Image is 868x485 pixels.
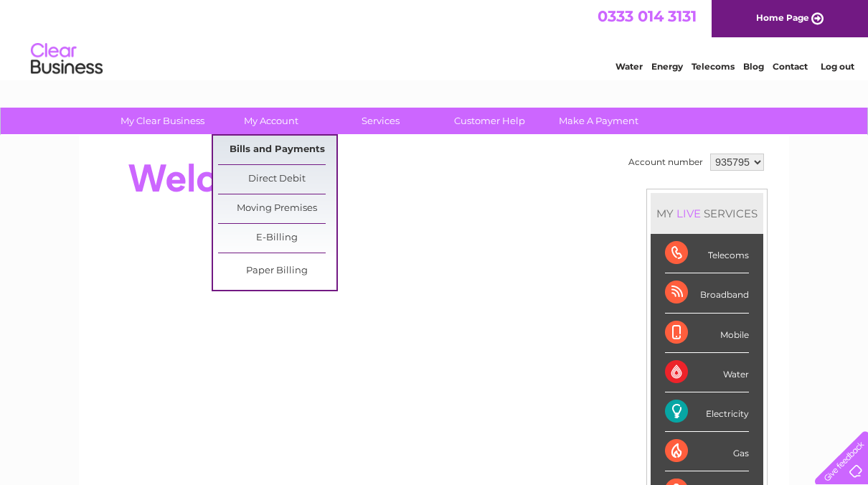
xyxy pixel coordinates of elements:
[692,61,735,72] a: Telecoms
[212,108,331,134] a: My Account
[665,432,749,471] div: Gas
[615,61,643,72] a: Water
[651,193,763,234] div: MY SERVICES
[321,108,440,134] a: Services
[96,8,774,70] div: Clear Business is a trading name of Verastar Limited (registered in [GEOGRAPHIC_DATA] No. 3667643...
[665,392,749,432] div: Electricity
[773,61,808,72] a: Contact
[665,273,749,313] div: Broadband
[665,234,749,273] div: Telecoms
[821,61,854,72] a: Log out
[598,7,697,25] a: 0333 014 3131
[218,257,336,286] a: Paper Billing
[674,207,704,220] div: LIVE
[743,61,764,72] a: Blog
[218,136,336,164] a: Bills and Payments
[218,194,336,223] a: Moving Premises
[539,108,658,134] a: Make A Payment
[30,37,103,81] img: logo.png
[665,314,749,353] div: Mobile
[651,61,683,72] a: Energy
[430,108,549,134] a: Customer Help
[218,165,336,194] a: Direct Debit
[103,108,222,134] a: My Clear Business
[625,150,707,174] td: Account number
[665,353,749,392] div: Water
[218,224,336,253] a: E-Billing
